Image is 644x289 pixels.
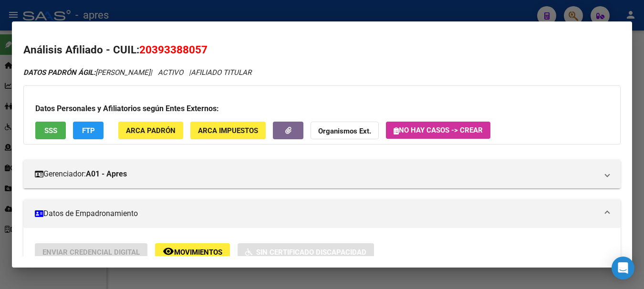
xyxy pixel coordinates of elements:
button: ARCA Padrón [118,122,183,139]
span: Enviar Credencial Digital [42,248,140,257]
span: No hay casos -> Crear [394,126,483,134]
strong: Organismos Ext. [318,127,371,135]
span: AFILIADO TITULAR [191,68,251,77]
button: Enviar Credencial Digital [35,243,147,261]
button: Sin Certificado Discapacidad [238,243,374,261]
mat-icon: remove_red_eye [163,246,174,257]
span: ARCA Padrón [126,126,176,135]
span: [PERSON_NAME] [23,68,150,77]
button: Movimientos [155,243,230,261]
span: Movimientos [174,248,222,257]
h2: Análisis Afiliado - CUIL: [23,42,621,58]
span: SSS [44,126,57,135]
mat-expansion-panel-header: Datos de Empadronamiento [23,199,621,228]
button: No hay casos -> Crear [386,122,490,139]
button: Organismos Ext. [311,122,379,139]
button: ARCA Impuestos [190,122,266,139]
span: ARCA Impuestos [198,126,258,135]
mat-panel-title: Gerenciador: [35,168,598,180]
button: SSS [35,122,66,139]
h3: Datos Personales y Afiliatorios según Entes Externos: [35,103,609,114]
div: Open Intercom Messenger [612,257,634,279]
span: FTP [82,126,95,135]
strong: A01 - Apres [86,168,127,180]
span: 20393388057 [139,43,208,56]
strong: DATOS PADRÓN ÁGIL: [23,68,95,77]
span: Sin Certificado Discapacidad [256,248,366,257]
mat-panel-title: Datos de Empadronamiento [35,208,598,219]
button: FTP [73,122,104,139]
mat-expansion-panel-header: Gerenciador:A01 - Apres [23,160,621,188]
i: | ACTIVO | [23,68,251,77]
